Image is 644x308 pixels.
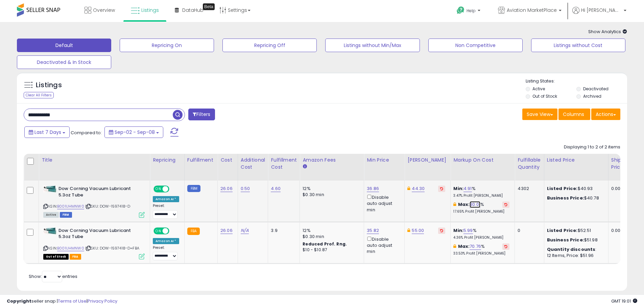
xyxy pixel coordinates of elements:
[241,227,249,234] a: N/A
[412,227,424,234] a: 55.00
[7,298,31,304] strong: Copyright
[547,246,603,253] div: :
[85,245,139,251] span: | SKU: DOW-1597418-D=FBA
[611,157,625,171] div: Ship Price
[583,86,609,92] label: Deactivated
[470,243,481,250] a: 70.76
[453,209,509,214] p: 17.65% Profit [PERSON_NAME]
[303,241,347,247] b: Reduced Prof. Rng.
[547,228,603,234] div: $52.51
[24,126,70,138] button: Last 7 Days
[428,39,523,52] button: Non Competitive
[611,186,622,192] div: 0.00
[303,234,359,240] div: $0.30 min
[24,92,54,98] div: Clear All Filters
[187,228,200,235] small: FBA
[453,227,463,234] b: Min:
[58,298,87,304] a: Terms of Use
[451,154,515,181] th: The percentage added to the cost of goods (COGS) that forms the calculator for Min & Max prices.
[532,93,557,99] label: Out of Stock
[526,78,627,85] p: Listing States:
[325,39,420,52] button: Listings without Min/Max
[564,144,620,150] div: Displaying 1 to 2 of 2 items
[43,254,69,260] span: All listings that are currently out of stock and unavailable for purchase on Amazon
[467,8,476,14] span: Help
[463,185,472,192] a: 4.91
[507,7,557,14] span: Aviation MarketPlace
[60,212,72,218] span: FBM
[518,228,539,234] div: 0
[611,298,637,304] span: 2025-09-16 19:01 GMT
[7,298,117,305] div: seller snap | |
[458,201,470,208] b: Max:
[58,228,141,242] b: Dow Corning Vacuum Lubricant 5.3oz Tube
[36,80,62,90] h5: Listings
[43,212,59,218] span: All listings currently available for purchase on Amazon
[453,193,509,198] p: 3.47% Profit [PERSON_NAME]
[141,7,159,14] span: Listings
[451,1,487,22] a: Help
[547,157,605,164] div: Listed Price
[547,237,584,243] b: Business Price:
[547,246,596,253] b: Quantity discounts
[17,55,111,69] button: Deactivated & In Stock
[456,6,465,15] i: Get Help
[70,254,81,260] span: FBA
[168,186,179,192] span: OFF
[43,186,145,217] div: ASIN:
[572,7,626,22] a: Hi [PERSON_NAME]
[518,186,539,192] div: 4302
[222,39,317,52] button: Repricing Off
[563,111,584,118] span: Columns
[611,228,622,234] div: 0.00
[182,7,204,14] span: DataHub
[93,7,115,14] span: Overview
[458,243,470,250] b: Max:
[547,185,578,192] b: Listed Price:
[453,185,463,192] b: Min:
[367,193,399,213] div: Disable auto adjust min
[187,185,200,192] small: FBM
[43,186,57,192] img: 41d8vKUqZ+L._SL40_.jpg
[367,227,379,234] a: 35.82
[115,129,155,136] span: Sep-02 - Sep-08
[518,157,541,171] div: Fulfillable Quantity
[17,39,111,52] button: Default
[367,157,402,164] div: Min Price
[453,251,509,256] p: 33.53% Profit [PERSON_NAME]
[120,39,214,52] button: Repricing On
[581,7,622,14] span: Hi [PERSON_NAME]
[547,186,603,192] div: $40.93
[453,228,509,240] div: %
[588,28,627,35] span: Show Analytics
[303,157,361,164] div: Amazon Fees
[367,185,379,192] a: 36.86
[303,164,307,170] small: Amazon Fees.
[188,109,215,120] button: Filters
[407,157,448,164] div: [PERSON_NAME]
[547,195,603,201] div: $40.78
[153,196,179,202] div: Amazon AI *
[271,185,281,192] a: 4.60
[57,245,84,251] a: B001UHMNW0
[29,273,77,280] span: Show: entries
[220,185,233,192] a: 26.06
[412,185,425,192] a: 44.30
[71,129,102,136] span: Compared to:
[220,157,235,164] div: Cost
[168,228,179,234] span: OFF
[153,157,182,164] div: Repricing
[547,195,584,201] b: Business Price:
[220,227,233,234] a: 26.06
[547,253,603,259] div: 12 Items, Price: $51.96
[470,201,480,208] a: 30.01
[153,245,179,261] div: Preset:
[303,192,359,198] div: $0.30 min
[241,157,265,171] div: Additional Cost
[271,228,294,234] div: 3.9
[34,129,61,136] span: Last 7 Days
[367,235,399,255] div: Disable auto adjust min
[303,228,359,234] div: 12%
[153,204,179,219] div: Preset:
[453,202,509,214] div: %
